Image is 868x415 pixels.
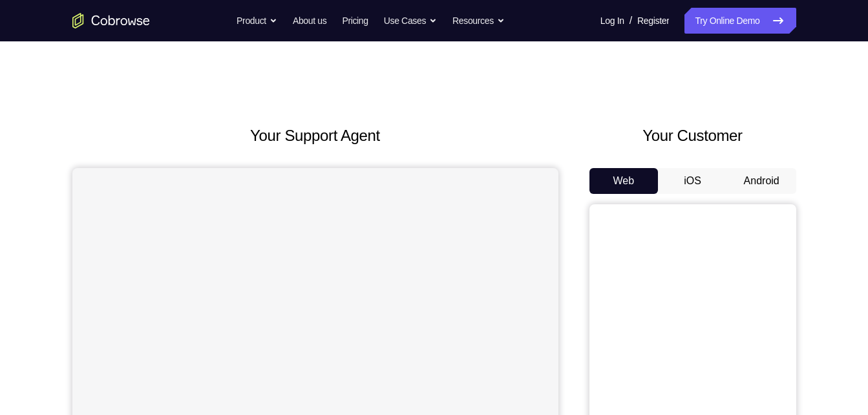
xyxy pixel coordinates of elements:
[658,168,727,194] button: iOS
[293,8,326,34] a: About us
[384,8,437,34] button: Use Cases
[630,13,632,28] span: /
[342,8,368,34] a: Pricing
[637,8,669,34] a: Register
[684,8,796,34] a: Try Online Demo
[589,124,796,147] h2: Your Customer
[727,168,796,194] button: Android
[600,8,624,34] a: Log In
[589,168,659,194] button: Web
[72,13,150,28] a: Go to the home page
[72,124,558,147] h2: Your Support Agent
[452,8,505,34] button: Resources
[237,8,277,34] button: Product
